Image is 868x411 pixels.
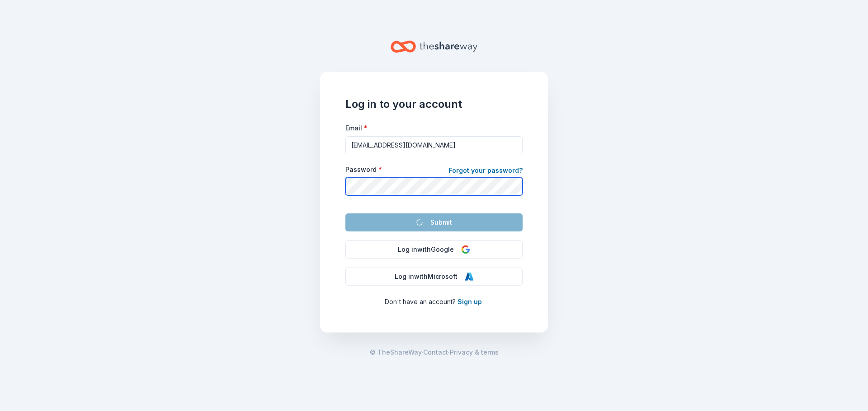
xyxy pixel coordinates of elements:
span: · · [370,347,499,358]
label: Password [345,165,382,174]
label: Email [345,124,368,133]
a: Privacy & terms [450,347,499,358]
span: © TheShareWay [370,348,421,356]
h1: Log in to your account [345,97,523,111]
a: Home [391,36,477,57]
button: Log inwithGoogle [345,240,523,259]
img: Microsoft Logo [465,272,474,281]
span: Don ' t have an account? [385,298,456,305]
a: Forgot your password? [448,165,523,178]
button: Log inwithMicrosoft [345,268,523,286]
a: Sign up [458,298,482,305]
img: Google Logo [461,245,470,254]
a: Contact [423,347,448,358]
